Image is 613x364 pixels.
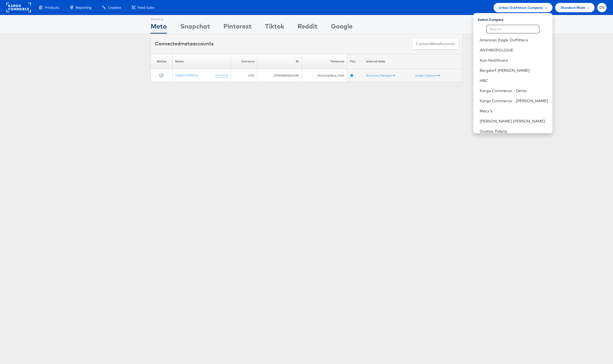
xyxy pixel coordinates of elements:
[480,118,548,124] a: [PERSON_NAME] [PERSON_NAME]
[231,69,257,82] td: USD
[151,54,172,69] th: Status
[215,73,228,78] a: (rename)
[560,5,585,10] span: Standard Mode
[108,5,121,10] span: Creative
[480,68,548,73] a: Bergdorf [PERSON_NAME]
[151,22,167,34] div: Meta
[430,41,439,46] span: meta
[45,5,59,10] span: Products
[180,41,193,47] span: meta
[298,22,318,34] div: Reddit
[480,78,548,83] a: HBC
[415,73,439,77] a: Graph Explorer
[76,5,91,10] span: Reporting
[331,22,352,34] div: Google
[223,22,252,34] div: Pinterest
[480,58,548,63] a: Aya Healthcare
[480,98,548,104] a: Kargo Commerce - [PERSON_NAME]
[480,129,548,134] a: Ovative Polaris
[257,69,301,82] td: 1374234252831536
[180,22,210,34] div: Snapchat
[499,5,543,10] span: Urban Outfitters Company
[301,69,347,82] td: America/New_York
[138,5,154,10] span: Feed Suite
[480,48,548,53] a: ANTHROPOLOGIE
[265,22,284,34] div: Tiktok
[366,73,395,77] a: Business Manager
[486,25,539,33] input: Search
[412,38,458,50] button: ConnectmetaAccounts
[257,54,301,69] th: ID
[480,37,548,43] a: American Eagle Outfitters
[155,40,214,47] div: Connected accounts
[175,73,198,77] a: Urban Outfitters
[231,54,257,69] th: Currency
[301,54,347,69] th: Timezone
[172,54,231,69] th: Name
[599,6,605,9] span: DV
[480,88,548,93] a: Kargo Commerce - Demo
[151,15,167,22] div: Showing
[478,15,552,22] div: Switch Company
[480,108,548,114] a: Macy's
